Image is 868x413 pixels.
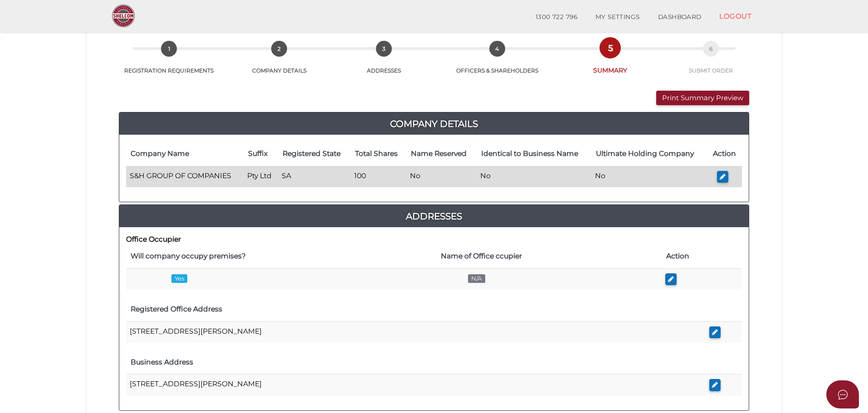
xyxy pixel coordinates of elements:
[161,41,177,57] span: 1
[662,244,742,268] th: Action
[557,50,663,75] a: 5SUMMARY
[171,274,187,283] span: Yes
[710,7,761,25] a: LOGOUT
[489,41,505,57] span: 4
[477,166,591,187] td: No
[436,244,662,268] th: Name of Office ccupier
[826,380,859,408] button: Open asap
[126,321,706,343] td: [STREET_ADDRESS][PERSON_NAME]
[126,350,706,374] th: Business Address
[656,91,749,106] button: Print Summary Preview
[126,244,436,268] th: Will company occupy premises?
[406,166,477,187] td: No
[244,142,278,166] th: Suffix
[406,142,477,166] th: Name Reserved
[244,166,278,187] td: Pty Ltd
[126,166,244,187] td: S&H GROUP OF COMPANIES
[602,40,618,56] span: 5
[707,142,742,166] th: Action
[527,8,586,26] a: 1300 722 796
[437,51,557,74] a: 4OFFICERS & SHAREHOLDERS
[278,142,351,166] th: Registered State
[110,51,228,74] a: 1REGISTRATION REQUIREMENTS
[376,41,392,57] span: 3
[126,235,181,243] b: Office Occupier
[228,51,330,74] a: 2COMPANY DETAILS
[591,142,707,166] th: Ultimate Holding Company
[126,374,706,396] td: [STREET_ADDRESS][PERSON_NAME]
[591,166,707,187] td: No
[278,166,351,187] td: SA
[468,274,485,283] span: N/A
[351,142,406,166] th: Total Shares
[351,166,406,187] td: 100
[649,8,711,26] a: DASHBOARD
[119,117,749,131] a: Company Details
[703,41,719,57] span: 6
[126,297,706,321] th: Registered Office Address
[271,41,287,57] span: 2
[586,8,649,26] a: MY SETTINGS
[119,209,749,224] a: Addresses
[331,51,437,74] a: 3ADDRESSES
[664,51,758,74] a: 6SUBMIT ORDER
[477,142,591,166] th: Identical to Business Name
[126,142,244,166] th: Company Name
